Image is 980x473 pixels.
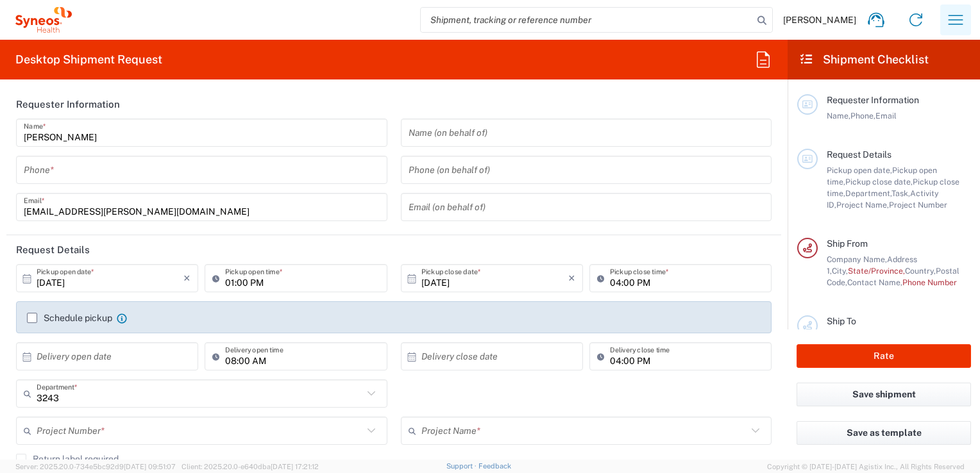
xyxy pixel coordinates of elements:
[767,461,965,472] span: Copyright © [DATE]-[DATE] Agistix Inc., All Rights Reserved
[827,238,868,249] span: Ship From
[848,266,905,276] span: State/Province,
[27,313,112,323] label: Schedule pickup
[875,111,897,120] span: Email
[124,463,176,470] span: [DATE] 09:51:07
[845,177,913,187] span: Pickup close date,
[15,463,176,470] span: Server: 2025.20.0-734e5bc92d9
[446,462,478,470] a: Support
[182,463,319,470] span: Client: 2025.20.0-e640dba
[827,254,887,264] span: Company Name,
[797,344,971,368] button: Rate
[478,462,511,470] a: Feedback
[271,463,319,470] span: [DATE] 17:21:12
[16,454,119,464] label: Return label required
[827,316,856,326] span: Ship To
[797,421,971,445] button: Save as template
[902,278,957,287] span: Phone Number
[827,95,919,105] span: Requester Information
[799,52,929,67] h2: Shipment Checklist
[797,383,971,406] button: Save shipment
[783,14,856,26] span: [PERSON_NAME]
[845,188,891,198] span: Department,
[183,268,190,288] i: ×
[850,111,875,120] span: Phone,
[891,188,910,198] span: Task,
[827,111,850,120] span: Name,
[905,266,936,276] span: Country,
[16,244,90,256] h2: Request Details
[827,149,891,160] span: Request Details
[827,165,892,175] span: Pickup open date,
[836,200,889,210] span: Project Name,
[16,98,120,111] h2: Requester Information
[889,200,947,210] span: Project Number
[847,278,902,287] span: Contact Name,
[832,266,848,276] span: City,
[568,268,575,288] i: ×
[15,52,162,67] h2: Desktop Shipment Request
[421,8,753,32] input: Shipment, tracking or reference number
